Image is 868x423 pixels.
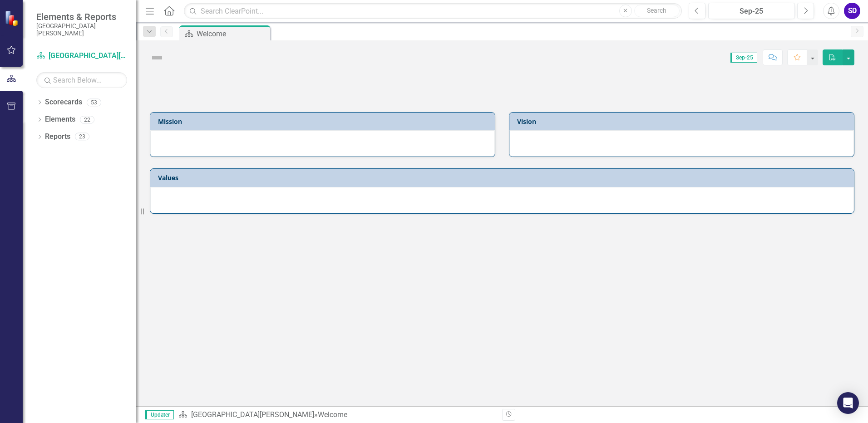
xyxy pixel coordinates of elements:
[708,3,795,19] button: Sep-25
[75,133,89,141] div: 23
[191,410,314,419] a: [GEOGRAPHIC_DATA][PERSON_NAME]
[36,51,127,61] a: [GEOGRAPHIC_DATA][PERSON_NAME]
[517,118,849,125] h3: Vision
[844,3,860,19] button: SD
[36,72,127,88] input: Search Below...
[80,116,94,123] div: 22
[634,5,680,17] button: Search
[45,114,75,125] a: Elements
[711,6,792,17] div: Sep-25
[150,50,164,65] img: Not Defined
[837,392,859,414] div: Open Intercom Messenger
[45,97,82,108] a: Scorecards
[647,7,666,14] span: Search
[5,10,20,26] img: ClearPoint Strategy
[178,410,495,420] div: »
[197,28,268,39] div: Welcome
[158,174,849,181] h3: Values
[318,410,347,419] div: Welcome
[730,53,757,63] span: Sep-25
[184,3,682,19] input: Search ClearPoint...
[36,22,127,37] small: [GEOGRAPHIC_DATA][PERSON_NAME]
[145,410,174,419] span: Updater
[158,118,490,125] h3: Mission
[45,132,70,142] a: Reports
[36,11,127,22] span: Elements & Reports
[87,98,101,106] div: 53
